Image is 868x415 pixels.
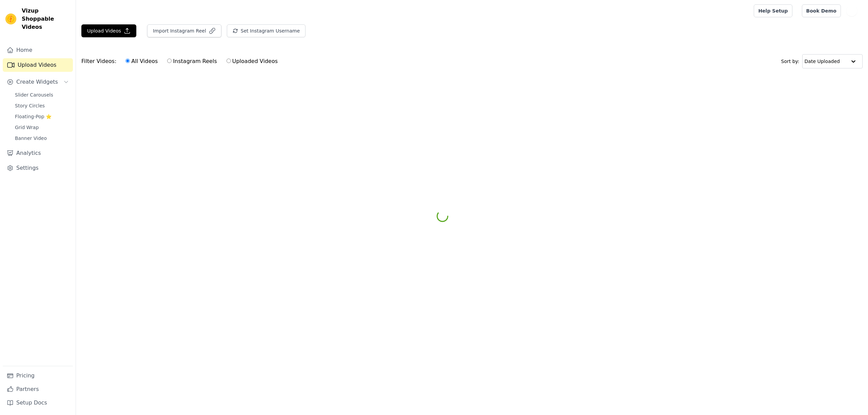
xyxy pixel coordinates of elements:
span: Floating-Pop ⭐ [15,113,52,120]
span: Create Widgets [16,78,58,86]
label: All Videos [125,57,158,66]
a: Help Setup [754,4,792,17]
a: Banner Video [11,133,73,143]
span: Slider Carousels [15,91,53,98]
a: Grid Wrap [11,123,73,132]
input: Uploaded Videos [226,59,231,63]
a: Book Demo [802,4,841,17]
span: Vizup Shoppable Videos [22,7,70,31]
a: Home [3,43,73,57]
span: Banner Video [15,135,47,142]
input: Instagram Reels [167,59,172,63]
a: Setup Docs [3,396,73,410]
label: Instagram Reels [167,57,217,66]
button: Set Instagram Username [227,24,305,37]
a: Analytics [3,146,73,160]
div: Filter Videos: [81,54,281,69]
a: Upload Videos [3,58,73,72]
a: Story Circles [11,101,73,110]
a: Settings [3,161,73,175]
button: Upload Videos [81,24,136,37]
label: Uploaded Videos [226,57,278,66]
span: Grid Wrap [15,124,39,131]
a: Pricing [3,369,73,382]
span: Story Circles [15,102,45,109]
div: Sort by: [781,54,863,68]
a: Slider Carousels [11,90,73,100]
button: Create Widgets [3,75,73,89]
img: Vizup [5,14,16,24]
button: Import Instagram Reel [147,24,221,37]
a: Floating-Pop ⭐ [11,112,73,121]
input: All Videos [125,59,130,63]
a: Partners [3,382,73,396]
